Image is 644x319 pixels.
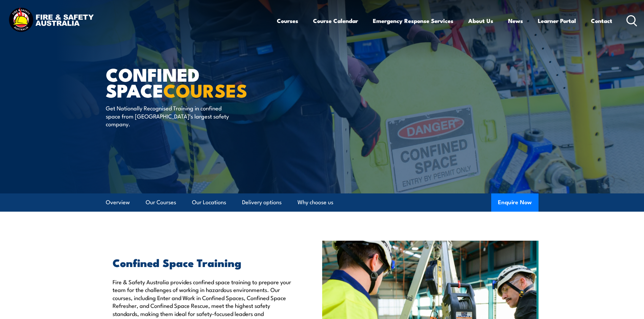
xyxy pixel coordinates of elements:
a: Why choose us [297,193,333,211]
a: Courses [277,12,298,30]
a: About Us [468,12,493,30]
a: Our Courses [146,193,176,211]
h2: Confined Space Training [113,258,291,267]
a: Delivery options [242,193,282,211]
a: Emergency Response Services [373,12,453,30]
strong: COURSES [163,76,247,104]
button: Enquire Now [491,193,539,212]
a: Contact [591,12,612,30]
a: Our Locations [192,193,226,211]
a: News [508,12,523,30]
a: Overview [106,193,130,211]
a: Course Calendar [313,12,358,30]
h1: Confined Space [106,66,273,98]
a: Learner Portal [538,12,576,30]
p: Get Nationally Recognised Training in confined space from [GEOGRAPHIC_DATA]’s largest safety comp... [106,104,229,128]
